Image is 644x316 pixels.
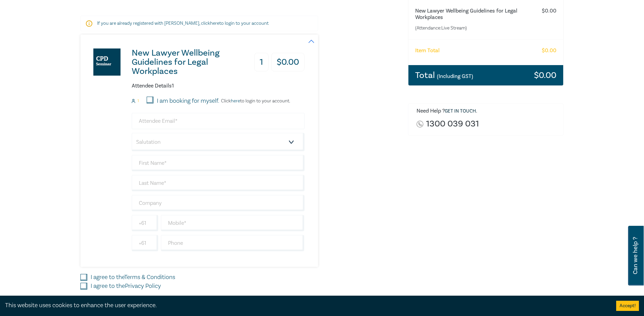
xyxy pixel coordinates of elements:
[157,97,219,105] label: I am booking for myself.
[93,48,121,76] img: New Lawyer Wellbeing Guidelines for Legal Workplaces
[254,53,269,72] h3: 1
[91,273,175,282] label: I agree to the
[271,53,305,72] h3: $ 0.00
[132,113,305,129] input: Attendee Email*
[534,71,556,80] h3: $ 0.00
[210,20,219,26] a: here
[542,8,556,14] h6: $ 0.00
[125,282,161,290] a: Privacy Policy
[415,47,440,54] h6: Item Total
[219,98,290,104] p: Click to login to your account.
[542,47,556,54] h6: $ 0.00
[124,273,175,281] a: Terms & Conditions
[91,282,161,291] label: I agree to the
[417,108,558,115] h6: Need Help ? .
[137,99,139,103] small: 1
[161,235,305,251] input: Phone
[415,8,530,21] h6: New Lawyer Wellbeing Guidelines for Legal Workplaces
[132,48,243,76] h3: New Lawyer Wellbeing Guidelines for Legal Workplaces
[161,215,305,231] input: Mobile*
[437,73,473,80] small: (Including GST)
[426,119,479,129] a: 1300 039 031
[5,301,606,310] div: This website uses cookies to enhance the user experience.
[132,235,158,251] input: +61
[231,98,240,104] a: here
[616,301,639,311] button: Accept cookies
[632,230,639,281] span: Can we help ?
[445,108,476,114] a: Get in touch
[132,155,305,171] input: First Name*
[132,215,158,231] input: +61
[415,25,530,32] small: (Attendance: Live Stream )
[132,195,305,211] input: Company
[97,20,301,27] p: If you are already registered with [PERSON_NAME], click to login to your account
[415,71,473,80] h3: Total
[132,175,305,191] input: Last Name*
[132,83,305,89] h6: Attendee Details 1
